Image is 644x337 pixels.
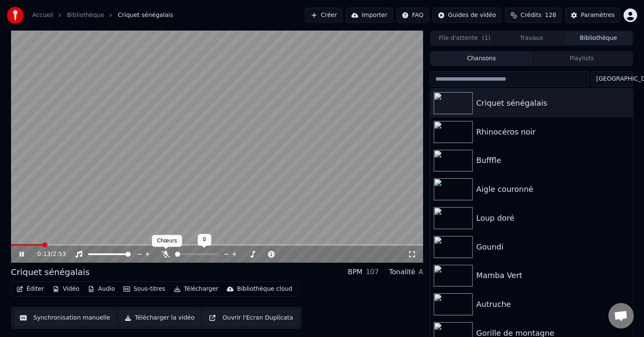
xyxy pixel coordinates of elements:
[565,8,620,23] button: Paramètres
[11,266,90,278] div: Criquet sénégalais
[476,154,629,166] div: Bufffle
[37,250,50,258] span: 0:13
[389,267,415,277] div: Tonalité
[346,8,393,23] button: Importer
[13,283,47,295] button: Éditer
[237,285,292,293] div: Bibliothèque cloud
[119,310,200,326] button: Télécharger la vidéo
[366,267,379,277] div: 107
[152,235,182,247] div: Chœurs
[198,234,211,246] div: 0
[37,250,58,258] div: /
[505,8,562,23] button: Crédits128
[431,32,498,45] button: File d'attente
[565,32,632,45] button: Bibliothèque
[476,241,629,253] div: Goundi
[498,32,565,45] button: Travaux
[32,11,53,20] a: Accueil
[305,8,343,23] button: Créer
[476,270,629,281] div: Mamba Vert
[53,250,66,258] span: 2:53
[581,11,615,20] div: Paramètres
[432,8,502,23] button: Guides de vidéo
[476,212,629,224] div: Loup doré
[608,303,634,329] div: Ouvrir le chat
[348,267,362,277] div: BPM
[396,8,429,23] button: FAQ
[84,283,118,295] button: Audio
[118,11,173,20] span: Criquet sénégalais
[476,298,629,310] div: Autruche
[7,7,24,24] img: youka
[32,11,173,20] nav: breadcrumb
[476,183,629,195] div: Aigle couronné
[431,53,532,65] button: Chansons
[49,283,83,295] button: Vidéo
[14,310,116,326] button: Synchronisation manuelle
[545,11,556,20] span: 128
[204,310,299,326] button: Ouvrir l'Ecran Duplicata
[482,34,491,42] span: ( 1 )
[521,11,541,20] span: Crédits
[532,53,632,65] button: Playlists
[418,267,423,277] div: A
[67,11,104,20] a: Bibliothèque
[476,126,629,138] div: Rhinocéros noir
[120,283,169,295] button: Sous-titres
[170,283,222,295] button: Télécharger
[476,97,629,109] div: Criquet sénégalais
